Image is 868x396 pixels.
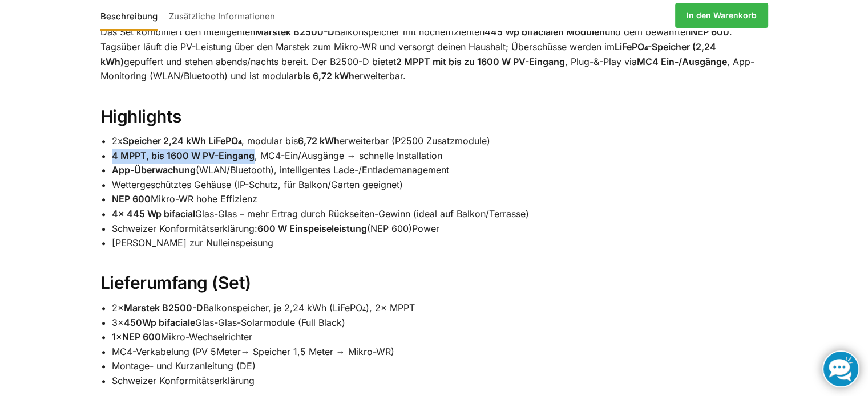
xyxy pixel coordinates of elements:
strong: 450Wp bifaciale [124,317,195,328]
li: [PERSON_NAME] zur Nulleinspeisung [112,236,768,251]
strong: LiFePO₄-Speicher (2,24 kWh) [100,41,716,67]
li: Montage- und Kurzanleitung (DE) [112,359,768,374]
h2: Lieferumfang (Set) [100,272,768,294]
strong: Marstek B2500-D [255,26,334,38]
strong: Marstek B2500-D [124,302,203,313]
li: Schweizer Konformitätserklärung [112,374,768,389]
li: MC4-Verkabelung (PV 5Meter→ Speicher 1,5 Meter → Mikro-WR) [112,345,768,360]
li: 3× Glas-Glas-Solarmodule (Full Black) [112,316,768,330]
strong: NEP 600 [122,331,161,342]
strong: Speicher 2,24 kWh LiFePO₄ [123,135,241,146]
strong: 4 MPPT, bis 1600 W PV-Eingang [112,150,255,161]
li: , MC4-Ein/Ausgänge → schnelle Installation [112,149,768,164]
li: Mikro-WR hohe Effizienz [112,192,768,207]
li: 2x , modular bis erweiterbar (P2500 Zusatzmodule) [112,134,768,149]
strong: App-Überwachung [112,164,196,175]
li: 2× Balkonspeicher, je 2,24 kWh (LiFePO₄), 2× MPPT [112,301,768,316]
strong: MC4 Ein-/Ausgänge [637,56,727,67]
strong: NEP 600 [691,26,729,38]
strong: bis 6,72 kWh [297,70,354,81]
strong: 4× 445 Wp bifacial [112,208,195,219]
strong: 445 Wp bifacialen Modulen [485,26,605,38]
h2: Highlights [100,106,768,128]
li: 1× Mikro-Wechselrichter [112,330,768,345]
li: Wettergeschütztes Gehäuse (IP-Schutz, für Balkon/Garten geeignet) [112,178,768,193]
p: Das Set kombiniert den intelligenten Balkonspeicher mit hocheffizienten und dem bewährten . Tagsü... [100,25,768,83]
strong: 6,72 kWh [298,135,340,146]
strong: NEP 600 [112,193,151,205]
li: Schweizer Konformitätserklärung: (NEP 600)Power [112,222,768,236]
strong: 2 MPPT mit bis zu 1600 W PV-Eingang [396,56,565,67]
li: (WLAN/Bluetooth), intelligentes Lade-/Entlademanagement [112,163,768,178]
li: Glas-Glas – mehr Ertrag durch Rückseiten-Gewinn (ideal auf Balkon/Terrasse) [112,207,768,222]
strong: 600 W Einspeiseleistung [257,223,367,234]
